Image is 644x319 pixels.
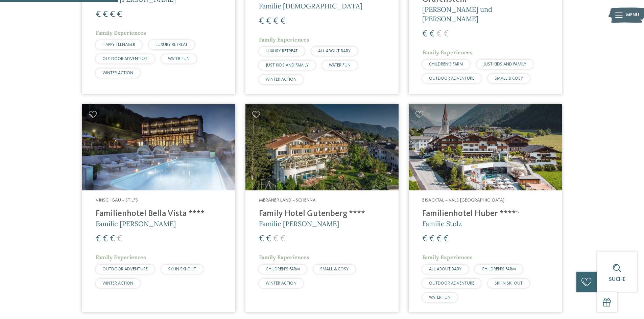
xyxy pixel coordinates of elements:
span: Familie [PERSON_NAME] [96,219,176,228]
span: CHILDREN’S FARM [429,62,463,67]
h4: Familienhotel Bella Vista **** [96,209,222,219]
span: € [436,30,442,38]
span: OUTDOOR ADVENTURE [102,57,148,61]
span: Eisacktal – Vals-[GEOGRAPHIC_DATA] [422,198,504,203]
span: HAPPY TEENAGER [102,43,135,47]
span: Family Experiences [259,254,309,261]
span: Family Experiences [422,254,473,261]
span: € [280,17,285,26]
span: € [444,235,449,243]
img: Family Hotel Gutenberg **** [245,104,399,190]
span: Familie [DEMOGRAPHIC_DATA] [259,2,362,10]
span: JUST KIDS AND FAMILY [266,63,309,68]
span: € [429,30,434,38]
span: [PERSON_NAME] und [PERSON_NAME] [422,5,492,23]
span: € [96,235,101,243]
a: Familienhotels gesucht? Hier findet ihr die besten! Vinschgau – Stilfs Familienhotel Bella Vista ... [82,104,235,312]
span: € [266,17,271,26]
span: ALL ABOUT BABY [429,267,461,271]
span: € [103,235,108,243]
span: € [444,30,449,38]
span: OUTDOOR ADVENTURE [102,267,148,271]
span: SKI-IN SKI-OUT [495,281,523,286]
span: ALL ABOUT BABY [318,49,351,53]
span: € [422,235,427,243]
span: Family Experiences [259,36,309,43]
span: € [273,17,278,26]
span: Suche [609,277,625,282]
h4: Familienhotel Huber ****ˢ [422,209,548,219]
span: CHILDREN’S FARM [482,267,516,271]
span: € [110,10,115,19]
a: Familienhotels gesucht? Hier findet ihr die besten! Eisacktal – Vals-[GEOGRAPHIC_DATA] Familienho... [409,104,562,312]
span: WATER FUN [168,57,190,61]
span: Familie Stolz [422,219,462,228]
span: € [259,235,264,243]
span: Family Experiences [96,29,146,36]
span: WATER FUN [429,295,451,300]
span: € [110,235,115,243]
span: € [103,10,108,19]
span: € [280,235,285,243]
span: Familie [PERSON_NAME] [259,219,339,228]
span: Vinschgau – Stilfs [96,198,138,203]
span: € [117,235,122,243]
span: Family Experiences [96,254,146,261]
img: Familienhotels gesucht? Hier findet ihr die besten! [82,104,235,190]
span: LUXURY RETREAT [266,49,298,53]
span: € [273,235,278,243]
span: WINTER ACTION [266,281,296,286]
span: € [436,235,442,243]
span: € [266,235,271,243]
h4: Family Hotel Gutenberg **** [259,209,385,219]
span: WINTER ACTION [102,71,133,75]
span: LUXURY RETREAT [156,43,188,47]
img: Familienhotels gesucht? Hier findet ihr die besten! [409,104,562,190]
span: € [259,17,264,26]
span: JUST KIDS AND FAMILY [483,62,526,67]
span: Family Experiences [422,49,473,56]
span: WINTER ACTION [266,77,296,82]
span: € [117,10,122,19]
span: Meraner Land – Schenna [259,198,316,203]
span: € [422,30,427,38]
span: SMALL & COSY [320,267,349,271]
span: SMALL & COSY [495,76,523,81]
span: € [96,10,101,19]
span: SKI-IN SKI-OUT [168,267,196,271]
span: OUTDOOR ADVENTURE [429,281,474,286]
span: € [429,235,434,243]
a: Familienhotels gesucht? Hier findet ihr die besten! Meraner Land – Schenna Family Hotel Gutenberg... [245,104,399,312]
span: OUTDOOR ADVENTURE [429,76,474,81]
span: CHILDREN’S FARM [266,267,300,271]
span: WINTER ACTION [102,281,133,286]
span: WATER FUN [329,63,351,68]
